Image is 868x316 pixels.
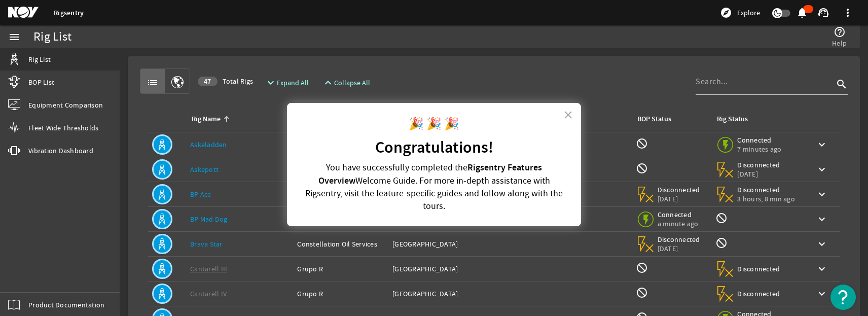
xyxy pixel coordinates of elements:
span: Disconnected [737,160,780,169]
mat-icon: keyboard_arrow_down [816,288,828,300]
a: Rigsentry [54,8,84,18]
strong: Congratulations! [375,136,493,158]
a: Brava Star [190,239,223,249]
span: Help [832,38,847,48]
mat-icon: vibration [8,145,20,157]
span: Total Rigs [198,76,253,86]
div: [GEOGRAPHIC_DATA] [392,289,628,299]
strong: Rigsentry Features Overview [318,161,545,186]
span: [DATE] [658,194,701,203]
span: Disconnected [658,235,701,244]
mat-icon: keyboard_arrow_down [816,238,828,250]
span: a minute ago [658,219,701,228]
span: Disconnected [737,185,795,194]
mat-icon: keyboard_arrow_down [816,213,828,225]
a: Cantarell IV [190,289,227,298]
span: Disconnected [737,289,780,298]
div: 47 [198,77,218,86]
mat-icon: support_agent [817,7,829,19]
button: Open Resource Center [830,285,856,310]
a: BP Ace [190,190,211,199]
mat-icon: keyboard_arrow_down [816,138,828,151]
span: Connected [737,135,781,145]
span: Disconnected [658,185,701,194]
mat-icon: expand_less [322,77,330,89]
mat-icon: help_outline [834,26,846,38]
mat-icon: Rig Monitoring not available for this rig [715,237,728,249]
mat-icon: keyboard_arrow_down [816,263,828,275]
span: Collapse All [334,78,370,88]
p: 🎉 🎉 🎉 [300,116,568,133]
mat-icon: menu [8,31,20,43]
span: Fleet Wide Thresholds [28,123,98,133]
span: [DATE] [737,169,780,179]
span: Product Documentation [28,300,104,310]
span: Welcome Guide. For more in-depth assistance with Rigsentry, visit the feature-specific guides and... [305,175,565,212]
span: Disconnected [737,264,780,273]
mat-icon: keyboard_arrow_down [816,163,828,175]
mat-icon: BOP Monitoring not available for this rig [636,287,648,299]
mat-icon: list [147,77,159,89]
a: Cantarell III [190,264,227,273]
mat-icon: notifications [796,7,808,19]
div: Rig Status [717,114,748,125]
div: [GEOGRAPHIC_DATA] [392,264,628,274]
button: Close [563,107,573,123]
mat-icon: BOP Monitoring not available for this rig [636,162,648,174]
input: Search... [696,76,834,88]
span: Vibration Dashboard [28,146,93,156]
mat-icon: keyboard_arrow_down [816,188,828,200]
a: Askeladden [190,140,227,149]
span: Expand All [277,78,309,88]
span: 7 minutes ago [737,145,781,154]
a: BP Mad Dog [190,215,228,224]
span: Explore [737,8,760,18]
mat-icon: expand_more [265,77,273,89]
div: Grupo R [297,264,384,274]
mat-icon: explore [720,7,732,19]
mat-icon: Rig Monitoring not available for this rig [715,212,728,224]
span: Rig List [28,54,51,64]
span: 3 hours, 8 min ago [737,194,795,203]
span: You have successfully completed the [326,162,467,173]
span: [DATE] [658,244,701,253]
i: search [836,78,848,90]
mat-icon: BOP Monitoring not available for this rig [636,137,648,150]
a: Askepott [190,165,219,174]
div: Grupo R [297,289,384,299]
span: Equipment Comparison [28,100,103,110]
div: Rig Name [192,114,221,125]
div: Constellation Oil Services [297,239,384,249]
div: Rig List [33,32,71,42]
mat-icon: BOP Monitoring not available for this rig [636,262,648,274]
div: [GEOGRAPHIC_DATA] [392,239,628,249]
div: BOP Status [637,114,671,125]
span: Connected [658,210,701,219]
span: BOP List [28,77,54,87]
